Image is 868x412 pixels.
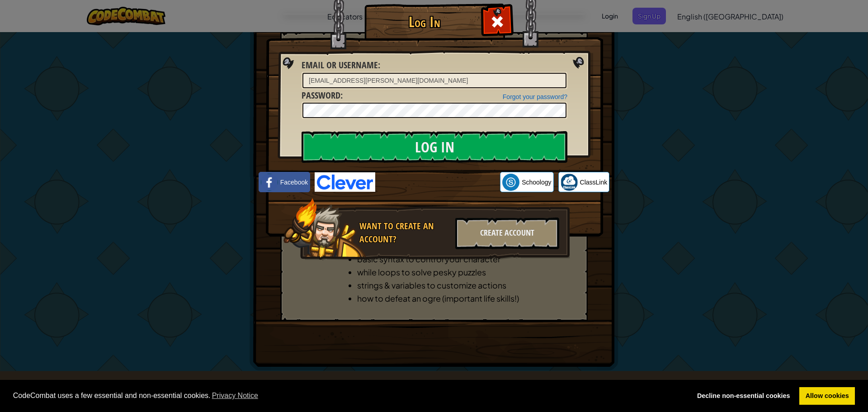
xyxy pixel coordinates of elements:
img: schoology.png [502,174,519,191]
span: Email or Username [302,59,378,71]
a: allow cookies [799,387,855,405]
span: Facebook [280,178,308,187]
img: classlink-logo-small.png [561,174,578,191]
label: : [302,59,380,72]
img: facebook_small.png [261,174,278,191]
img: clever-logo-blue.png [315,172,375,192]
div: Create Account [455,218,559,249]
iframe: Sign in with Google Button [375,172,500,192]
a: deny cookies [691,387,796,405]
h1: Log In [367,14,482,30]
div: Want to create an account? [359,220,450,246]
a: learn more about cookies [211,389,260,403]
input: Log In [302,131,567,163]
label: : [302,89,343,102]
span: Schoology [522,178,551,187]
span: Password [302,89,340,101]
span: ClassLink [580,178,608,187]
a: Forgot your password? [503,93,567,100]
span: CodeCombat uses a few essential and non-essential cookies. [13,389,684,403]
